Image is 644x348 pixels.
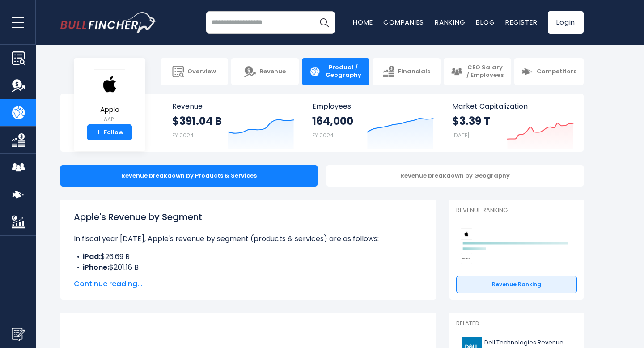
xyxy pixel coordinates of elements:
[313,11,335,34] button: Search
[187,68,216,76] span: Overview
[312,102,433,110] span: Employees
[452,102,574,110] span: Market Capitalization
[461,228,472,240] img: Apple competitors logo
[302,58,369,85] a: Product / Geography
[398,68,430,76] span: Financials
[172,102,294,110] span: Revenue
[74,279,423,289] span: Continue reading...
[548,11,584,34] a: Login
[172,114,222,128] strong: $391.04 B
[456,207,577,214] p: Revenue Ranking
[514,58,584,85] a: Competitors
[94,115,125,123] small: AAPL
[312,132,334,139] small: FY 2024
[466,64,504,79] span: CEO Salary / Employees
[456,320,577,327] p: Related
[231,58,299,85] a: Revenue
[476,17,495,27] a: Blog
[83,251,101,262] b: iPad:
[326,165,584,187] div: Revenue breakdown by Geography
[74,210,423,224] h1: Apple's Revenue by Segment
[452,132,469,139] small: [DATE]
[94,106,125,114] span: Apple
[443,94,583,152] a: Market Capitalization $3.39 T [DATE]
[537,68,576,76] span: Competitors
[83,262,109,272] b: iPhone:
[312,114,353,128] strong: 164,000
[259,68,286,76] span: Revenue
[74,262,423,273] li: $201.18 B
[60,165,318,187] div: Revenue breakdown by Products & Services
[456,276,577,293] a: Revenue Ranking
[60,12,157,33] a: Go to homepage
[435,17,465,27] a: Ranking
[74,251,423,262] li: $26.69 B
[373,58,440,85] a: Financials
[444,58,511,85] a: CEO Salary / Employees
[383,17,424,27] a: Companies
[96,128,101,136] strong: +
[303,94,442,152] a: Employees 164,000 FY 2024
[74,233,423,244] p: In fiscal year [DATE], Apple's revenue by segment (products & services) are as follows:
[452,114,490,128] strong: $3.39 T
[163,94,303,152] a: Revenue $391.04 B FY 2024
[172,132,194,139] small: FY 2024
[324,64,362,79] span: Product / Geography
[87,124,132,140] a: +Follow
[60,12,157,33] img: bullfincher logo
[461,253,472,264] img: Sony Group Corporation competitors logo
[505,17,537,27] a: Register
[353,17,373,27] a: Home
[161,58,228,85] a: Overview
[93,69,126,125] a: Apple AAPL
